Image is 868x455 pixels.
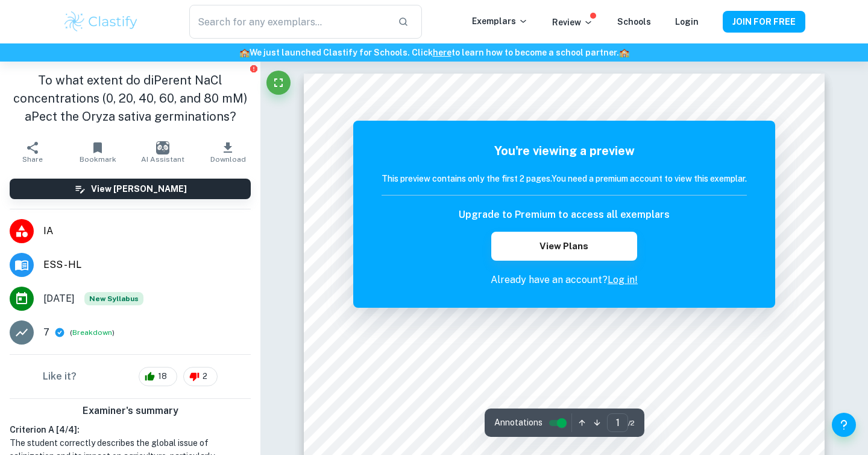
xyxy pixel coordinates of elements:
button: JOIN FOR FREE [723,11,805,33]
span: New Syllabus [84,292,143,305]
span: 🏫 [619,48,629,57]
h6: We just launched Clastify for Schools. Click to learn how to become a school partner. [2,46,866,59]
button: Fullscreen [266,71,291,95]
button: Download [195,135,260,169]
p: Already have an account? [382,273,747,287]
div: Starting from the May 2026 session, the ESS IA requirements have changed. We created this exempla... [84,292,143,305]
span: ESS - HL [43,258,251,272]
span: AI Assistant [141,155,184,164]
span: Annotations [494,416,542,429]
p: 7 [43,325,49,340]
span: / 2 [628,418,635,428]
span: 18 [151,371,174,383]
img: AI Assistant [156,141,169,154]
h6: View [PERSON_NAME] [91,182,187,196]
div: 18 [139,367,177,386]
h6: Criterion A [ 4 / 4 ]: [10,423,251,436]
span: [DATE] [43,291,75,306]
div: 2 [183,367,218,386]
p: Review [552,16,593,29]
p: Exemplars [472,14,528,28]
a: Login [675,17,699,27]
h1: To what extent do diPerent NaCl concentrations (0, 20, 40, 60, and 80 mM) aPect the Oryza sativa ... [10,71,251,126]
button: Help and Feedback [832,413,856,437]
span: ( ) [70,327,115,339]
h5: You're viewing a preview [382,142,747,160]
h6: Like it? [43,369,77,384]
span: Bookmark [80,155,116,164]
a: Log in! [608,274,638,285]
a: here [433,48,451,57]
button: View Plans [491,232,637,261]
span: IA [43,224,251,238]
button: Bookmark [65,135,130,169]
h6: This preview contains only the first 2 pages. You need a premium account to view this exemplar. [382,172,747,185]
button: Breakdown [72,327,112,338]
span: 🏫 [239,48,250,57]
input: Search for any exemplars... [189,5,388,39]
a: Schools [617,17,651,27]
span: 2 [196,371,214,383]
h6: Upgrade to Premium to access all exemplars [459,208,670,222]
img: Clastify logo [63,10,139,34]
button: Report issue [249,64,258,73]
span: Share [22,155,43,164]
button: AI Assistant [130,135,195,169]
span: Download [210,155,246,164]
h6: Examiner's summary [5,404,256,418]
button: View [PERSON_NAME] [10,179,251,199]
